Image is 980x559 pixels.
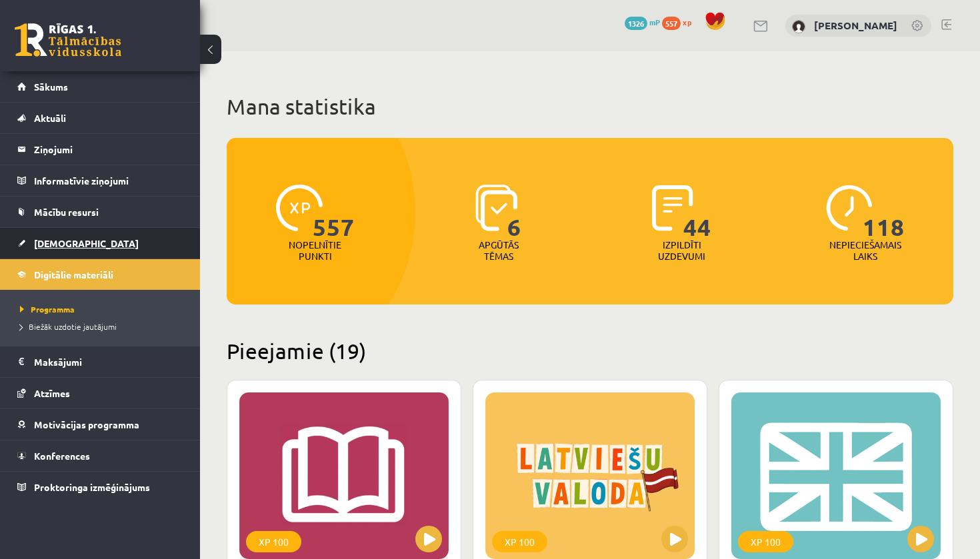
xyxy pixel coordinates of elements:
a: Digitālie materiāli [17,259,183,290]
span: 1326 [625,17,647,30]
a: Ziņojumi [17,134,183,165]
a: [PERSON_NAME] [814,19,897,32]
img: icon-xp-0682a9bc20223a9ccc6f5883a126b849a74cddfe5390d2b41b4391c66f2066e7.svg [276,185,323,231]
a: Motivācijas programma [17,409,183,440]
a: Aktuāli [17,103,183,133]
a: Programma [20,303,187,315]
span: Digitālie materiāli [34,269,113,280]
a: 1326 mP [625,17,660,27]
legend: Ziņojumi [34,134,183,165]
span: Atzīmes [34,387,70,399]
a: Mācību resursi [17,197,183,227]
legend: Maksājumi [34,346,183,377]
div: XP 100 [492,531,547,552]
h2: Pieejamie (19) [227,338,953,364]
span: mP [649,17,660,27]
span: 557 [662,17,681,30]
a: Maksājumi [17,346,183,377]
span: xp [683,17,691,27]
p: Nopelnītie punkti [289,239,341,262]
a: [DEMOGRAPHIC_DATA] [17,228,183,259]
a: Rīgas 1. Tālmācības vidusskola [15,23,121,57]
a: Atzīmes [17,378,183,408]
span: Aktuāli [34,112,66,124]
legend: Informatīvie ziņojumi [34,165,183,196]
a: Sākums [17,71,183,102]
p: Apgūtās tēmas [473,239,525,262]
p: Izpildīti uzdevumi [656,239,708,262]
span: 44 [683,185,711,239]
span: Konferences [34,450,90,462]
span: Motivācijas programma [34,418,139,430]
span: Proktoringa izmēģinājums [34,481,150,493]
a: Biežāk uzdotie jautājumi [20,320,187,332]
span: Sākums [34,81,68,93]
a: Konferences [17,440,183,471]
span: 6 [507,185,521,239]
h1: Mana statistika [227,93,953,120]
div: XP 100 [246,531,301,552]
p: Nepieciešamais laiks [829,239,901,262]
span: 557 [313,185,355,239]
a: 557 xp [662,17,698,27]
img: icon-clock-7be60019b62300814b6bd22b8e044499b485619524d84068768e800edab66f18.svg [826,185,873,231]
span: Programma [20,304,75,314]
a: Proktoringa izmēģinājums [17,472,183,502]
img: icon-learned-topics-4a711ccc23c960034f471b6e78daf4a3bad4a20eaf4de84257b87e66633f6470.svg [475,185,517,231]
img: icon-completed-tasks-ad58ae20a441b2904462921112bc710f1caf180af7a3daa7317a5a94f2d26646.svg [652,185,693,231]
span: 118 [863,185,905,239]
div: XP 100 [738,531,793,552]
span: Mācību resursi [34,206,99,218]
span: Biežāk uzdotie jautājumi [20,321,117,332]
a: Informatīvie ziņojumi [17,165,183,196]
span: [DEMOGRAPHIC_DATA] [34,237,139,249]
img: Jeļizaveta Kamenska [792,20,805,33]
